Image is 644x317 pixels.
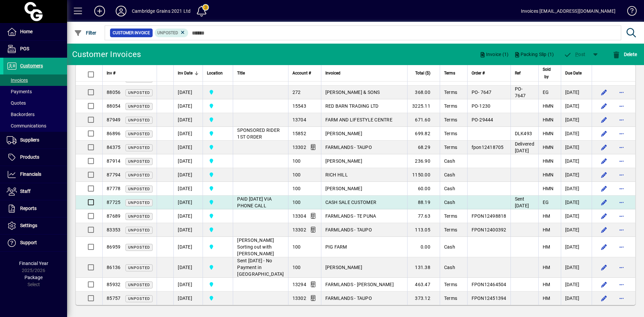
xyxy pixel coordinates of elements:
span: [PERSON_NAME] & SONS [325,90,380,95]
span: 88056 [107,90,120,95]
a: Support [3,234,67,251]
td: [DATE] [561,168,592,182]
span: Cambridge Grains 2021 Ltd [207,226,229,233]
span: Cambridge Grains 2021 Ltd [207,264,229,271]
span: EG [543,200,549,205]
span: 15852 [292,131,306,136]
td: [DATE] [561,257,592,278]
span: Ref [515,69,521,77]
a: Invoices [3,74,67,86]
td: 60.00 [407,182,440,196]
span: 13302 [292,227,306,232]
span: HMN [543,172,554,177]
span: PO- 7647 [515,86,526,98]
span: 100 [292,200,301,205]
button: Edit [599,293,609,304]
a: Suppliers [3,132,67,149]
a: Backorders [3,109,67,120]
td: 373.12 [407,292,440,305]
td: [DATE] [561,154,592,168]
td: 368.00 [407,86,440,99]
span: FPON12400392 [472,227,506,232]
span: 13704 [292,117,306,122]
span: Terms [444,117,457,122]
button: Invoice (1) [477,48,511,60]
span: CASH SALE CUSTOMER [325,200,377,205]
span: 13294 [292,282,306,287]
span: Cambridge Grains 2021 Ltd [207,212,229,220]
td: [DATE] [173,237,203,257]
span: Unposted [128,245,150,250]
span: 85757 [107,296,120,301]
span: Unposted [128,173,150,177]
span: Financial Year [19,261,48,266]
span: HMN [543,158,554,164]
a: Home [3,23,67,40]
a: Quotes [3,97,67,109]
span: Cash [444,265,455,270]
span: HMN [543,117,554,122]
button: Edit [599,211,609,221]
span: Terms [444,103,457,109]
span: 87794 [107,172,120,177]
span: Sent [DATE] [515,196,529,208]
td: [DATE] [173,182,203,196]
span: 15543 [292,103,306,109]
button: Edit [599,101,609,111]
span: Cash [444,200,455,205]
span: [PERSON_NAME] [325,158,362,164]
span: PO-29444 [472,117,493,122]
span: Cambridge Grains 2021 Ltd [207,281,229,288]
div: Inv Date [178,69,199,77]
span: 13302 [292,296,306,301]
span: Inv # [107,69,115,77]
td: 131.38 [407,257,440,278]
div: Customer Invoices [72,49,141,60]
button: More options [616,128,627,139]
span: HMN [543,103,554,109]
td: [DATE] [173,278,203,292]
button: More options [616,224,627,235]
span: Invoices [7,77,28,83]
td: 699.82 [407,127,440,141]
button: More options [616,211,627,221]
span: Unposted [128,201,150,205]
div: Ref [515,69,534,77]
span: [PERSON_NAME] Sorting out with [PERSON_NAME] [237,237,274,256]
span: 13304 [292,213,306,219]
span: PO-1230 [472,103,491,109]
span: DLK493 [515,131,532,136]
span: FARM AND LIFESTYLE CENTRE [325,117,392,122]
a: Staff [3,183,67,200]
span: 87949 [107,117,120,122]
td: [DATE] [561,99,592,113]
a: Products [3,149,67,166]
span: RED BARN TRADING LTD [325,103,379,109]
td: [DATE] [561,278,592,292]
td: [DATE] [173,99,203,113]
div: Total ($) [412,69,436,77]
span: Cambridge Grains 2021 Ltd [207,130,229,137]
button: More options [616,197,627,208]
span: SPONSORED RIDER 1ST ORDER [237,127,280,140]
span: Home [20,29,33,34]
button: More options [616,169,627,180]
span: 85932 [107,282,120,287]
td: [DATE] [173,292,203,305]
span: 272 [292,90,301,95]
span: Terms [444,282,457,287]
button: More options [616,142,627,153]
span: Total ($) [415,69,430,77]
span: Unposted [128,159,150,164]
div: Title [237,69,284,77]
button: Edit [599,87,609,98]
span: HM [543,265,550,270]
span: RICH HILL [325,172,348,177]
td: [DATE] [173,154,203,168]
span: 100 [292,186,301,191]
span: FARMLANDS - TAUPO [325,145,372,150]
span: HM [543,227,550,232]
span: Cambridge Grains 2021 Ltd [207,243,229,251]
button: Edit [599,197,609,208]
span: Packing Slip (1) [514,49,554,60]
